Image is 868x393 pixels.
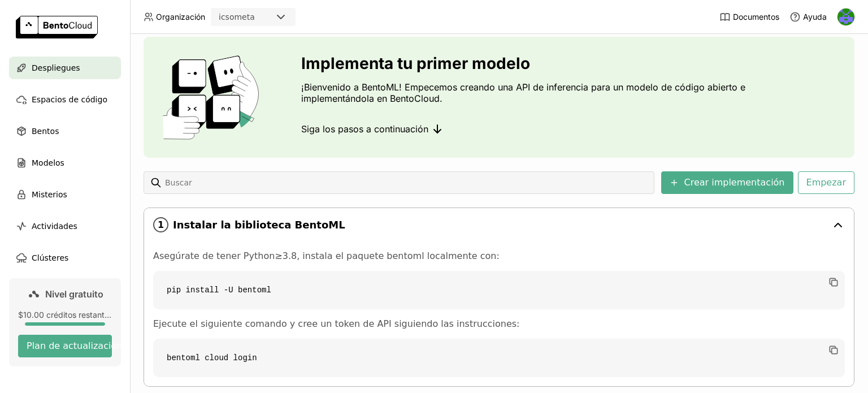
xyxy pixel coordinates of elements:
font: Instalar la biblioteca BentoML [173,219,345,231]
a: Modelos [9,152,121,174]
button: Plan de actualización [18,335,112,357]
input: Buscar [164,174,650,192]
font: Documentos [733,12,779,21]
a: Misterios [9,183,121,206]
font: Organización [156,12,205,21]
button: Crear implementación [661,171,793,194]
a: Documentos [719,11,779,23]
div: 1Instalar la biblioteca BentoML [144,208,854,241]
font: $10.00 créditos restantes [18,310,113,319]
a: Bentos [9,120,121,142]
font: Bentos [32,127,59,136]
font: icsometa [219,12,255,21]
font: Siga los pasos a continuación [301,123,428,135]
code: bentoml cloud login [153,339,845,377]
input: Icsometa seleccionados. [256,12,257,23]
font: Ayuda [803,12,827,21]
font: Empezar [806,177,846,188]
img: meta icso [837,8,854,25]
font: Plan de actualización [27,340,122,351]
a: Clústeres [9,247,121,269]
font: 1 [158,219,164,230]
font: Clústeres [32,253,68,262]
button: Empezar [798,171,854,194]
div: meta icso [837,8,855,26]
font: Implementa tu primer modelo [301,54,530,73]
img: logo [16,16,98,38]
div: Ayuda [789,11,827,23]
font: Misterios [32,190,67,199]
a: Espacios de código [9,88,121,111]
font: Actividades [32,222,77,231]
a: Despliegues [9,57,121,79]
a: Nivel gratuito$10.00 créditos restantesPlan de actualización [9,278,121,366]
font: Modelos [32,158,64,167]
font: Nivel gratuito [45,288,103,300]
font: Crear implementación [684,177,785,188]
code: pip install -U bentoml [153,271,845,309]
img: incorporación de portada [153,55,274,140]
font: ¡Bienvenido a BentoML! Empecemos creando una API de inferencia para un modelo de código abierto e... [301,81,748,104]
a: Actividades [9,215,121,237]
font: Espacios de código [32,95,107,104]
font: Ejecute el siguiente comando y cree un token de API siguiendo las instrucciones: [153,318,519,329]
font: Asegúrate de tener Python≥3.8, instala el paquete bentoml localmente con: [153,251,500,261]
font: Despliegues [32,63,80,72]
